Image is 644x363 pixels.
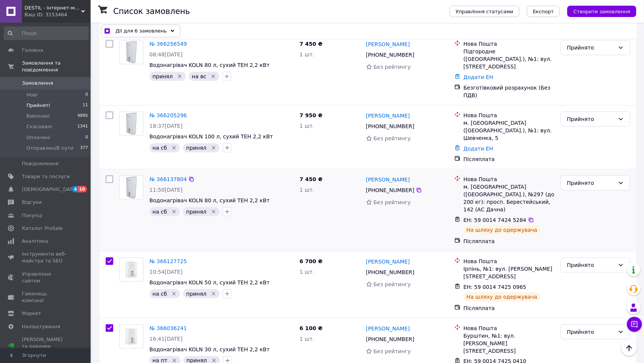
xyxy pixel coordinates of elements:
span: [PHONE_NUMBER] [366,52,414,58]
a: [PERSON_NAME] [366,176,410,183]
span: на вс [192,73,206,79]
div: Ірпінь, №1: вул. [PERSON_NAME][STREET_ADDRESS] [464,265,555,280]
div: Прийнято [567,43,615,52]
div: Бурштин, №1: вул. [PERSON_NAME][STREET_ADDRESS] [464,332,555,355]
span: 7 950 ₴ [300,112,323,118]
span: Нові [26,92,37,98]
a: Фото товару [119,112,143,136]
button: Чат з покупцем [627,317,642,332]
div: Післяплата [464,237,555,245]
span: Інструменти веб-майстра та SEO [22,251,70,264]
img: Фото товару [123,258,140,281]
span: Прийняті [26,102,50,109]
div: Підгородне ([GEOGRAPHIC_DATA].), №1: вул. [STREET_ADDRESS] [464,48,555,70]
span: 16:41[DATE] [149,336,183,342]
a: [PERSON_NAME] [366,40,410,48]
span: ЕН: 59 0014 7424 5284 [464,217,527,223]
span: принял [186,209,206,215]
span: 1 шт. [300,123,314,129]
a: Водонагрівач KOLN 80 л, сухий ТЕН 2,2 кВт [149,62,270,68]
span: Гаманець компанії [22,290,70,304]
div: На шляху до одержувача [464,292,541,301]
a: Фото товару [119,40,143,64]
span: 11:50[DATE] [149,187,183,193]
div: Післяплата [464,155,555,163]
div: Прийнято [567,261,615,269]
img: Фото товару [125,176,138,199]
div: Нова Пошта [464,324,555,332]
span: на сб [153,291,167,297]
svg: Видалити мітку [171,209,177,215]
span: принял [186,291,206,297]
span: 1 шт. [300,187,314,193]
div: м. [GEOGRAPHIC_DATA] ([GEOGRAPHIC_DATA].), №1: вул. Шевченка, 5 [464,119,555,142]
span: 7 450 ₴ [300,41,323,47]
button: Експорт [527,6,560,17]
span: Створити замовлення [573,9,630,14]
span: Головна [22,47,43,54]
span: Отправлен/В пути [26,145,74,152]
a: Фото товару [119,175,143,200]
a: Водонагрівач KOLN 80 л, сухий ТЕН 2,2 кВт [149,197,270,203]
span: на сб [153,145,167,151]
span: Замовлення та повідомлення [22,60,91,73]
span: Без рейтингу [374,281,411,287]
a: Додати ЕН [464,74,493,80]
span: Скасовані [26,123,52,130]
span: 377 [80,145,88,152]
a: Додати ЕН [464,146,493,152]
svg: Видалити мітку [211,291,217,297]
span: 1 шт. [300,269,314,275]
span: Покупці [22,212,42,219]
span: Маркет [22,310,41,317]
img: Фото товару [125,40,138,64]
span: Управління сайтом [22,271,70,284]
a: [PERSON_NAME] [366,325,410,332]
button: Управління статусами [450,6,519,17]
span: 1 шт. [300,336,314,342]
span: Товари та послуги [22,173,70,180]
img: Фото товару [125,112,138,135]
a: Водонагрівач KOLN 100 л, сухий ТЕН 2,2 кВт [149,133,273,140]
svg: Видалити мітку [171,145,177,151]
input: Пошук [4,26,89,40]
span: Аналітика [22,238,48,245]
a: Фото товару [119,324,143,349]
span: 6 700 ₴ [300,258,323,264]
div: Нова Пошта [464,112,555,119]
svg: Видалити мітку [171,291,177,297]
span: Налаштування [22,323,60,330]
a: [PERSON_NAME] [366,112,410,119]
span: 1 шт. [300,51,314,57]
div: Прийнято [567,179,615,187]
div: Ваш ID: 3153464 [25,11,91,18]
span: Виконані [26,113,50,119]
a: Водонагрівач KOLN 50 л, сухий ТЕН 2,2 кВт [149,279,270,285]
span: DESTIL - інтернет-магазин сантехніки [25,5,81,11]
svg: Видалити мітку [211,145,217,151]
span: 10:54[DATE] [149,269,183,275]
svg: Видалити мітку [211,209,217,215]
span: ЕН: 59 0014 7425 0965 [464,284,527,290]
span: [PHONE_NUMBER] [366,123,414,129]
span: Каталог ProSale [22,225,63,232]
div: Нова Пошта [464,40,555,48]
span: Замовлення [22,80,53,87]
div: На шляху до одержувача [464,225,541,234]
span: 10 [78,186,87,192]
span: Повідомлення [22,160,59,167]
a: Фото товару [119,258,143,282]
span: Оплачені [26,134,50,141]
span: 7 450 ₴ [300,176,323,182]
svg: Видалити мітку [210,73,216,79]
h1: Список замовлень [113,7,190,16]
a: Водонагрівач KOLN 30 л, сухий ТЕН 2,2 кВт [149,346,270,352]
div: Прийнято [567,328,615,336]
a: № 366256549 [149,41,187,47]
span: Без рейтингу [374,199,411,205]
span: принял [186,145,206,151]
